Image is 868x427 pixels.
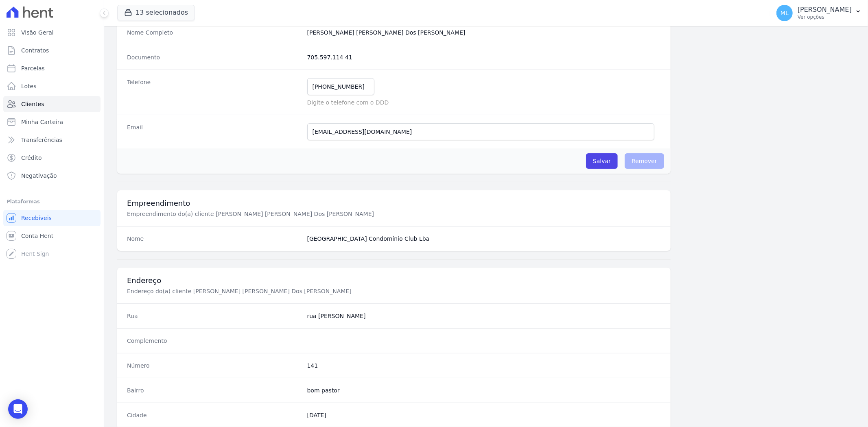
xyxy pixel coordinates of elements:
dd: bom pastor [307,386,661,394]
span: ML [781,10,789,16]
dt: Complemento [127,337,301,345]
h3: Empreendimento [127,198,661,208]
a: Transferências [3,132,101,148]
a: Parcelas [3,60,101,76]
dt: Rua [127,312,301,320]
span: Clientes [21,100,44,108]
span: Recebíveis [21,214,52,222]
h3: Endereço [127,276,661,285]
span: Visão Geral [21,28,54,37]
dd: [GEOGRAPHIC_DATA] Condomínio Club Lba [307,235,661,243]
a: Visão Geral [3,24,101,41]
span: Crédito [21,154,42,162]
a: Lotes [3,78,101,94]
span: Minha Carteira [21,118,63,126]
dt: Telefone [127,78,301,107]
a: Negativação [3,168,101,184]
span: Parcelas [21,64,45,72]
p: [PERSON_NAME] [798,6,852,14]
dd: [PERSON_NAME] [PERSON_NAME] Dos [PERSON_NAME] [307,28,661,37]
dd: 705.597.114 41 [307,53,661,61]
dt: Número [127,362,301,370]
a: Clientes [3,96,101,112]
span: Negativação [21,172,57,180]
a: Contratos [3,42,101,59]
dt: Nome Completo [127,28,301,37]
a: Crédito [3,150,101,166]
span: Lotes [21,82,37,90]
p: Empreendimento do(a) cliente [PERSON_NAME] [PERSON_NAME] Dos [PERSON_NAME] [127,210,400,218]
span: Transferências [21,136,62,144]
dd: [DATE] [307,411,661,419]
dd: rua [PERSON_NAME] [307,312,661,320]
a: Minha Carteira [3,114,101,130]
dd: 141 [307,362,661,370]
dt: Email [127,123,301,140]
span: Conta Hent [21,232,53,240]
button: ML [PERSON_NAME] Ver opções [770,2,868,24]
a: Conta Hent [3,228,101,244]
p: Digite o telefone com o DDD [307,98,661,107]
dt: Cidade [127,411,301,419]
dt: Documento [127,53,301,61]
dt: Bairro [127,386,301,394]
div: Plataformas [7,197,97,207]
span: Remover [625,153,664,169]
div: Open Intercom Messenger [8,399,28,419]
p: Ver opções [798,14,852,20]
span: Contratos [21,46,49,54]
p: Endereço do(a) cliente [PERSON_NAME] [PERSON_NAME] Dos [PERSON_NAME] [127,287,400,295]
dt: Nome [127,235,301,243]
input: Salvar [586,153,618,169]
a: Recebíveis [3,210,101,226]
button: 13 selecionados [117,5,195,20]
